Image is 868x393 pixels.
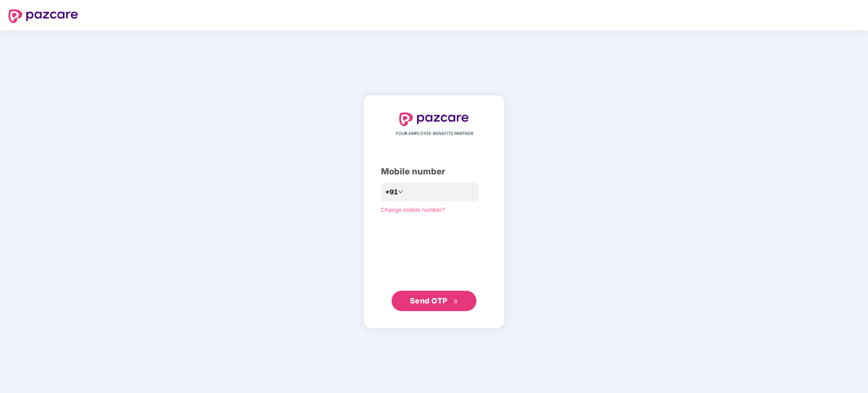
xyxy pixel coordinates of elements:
[381,206,445,213] a: Change mobile number?
[410,296,448,305] span: Send OTP
[399,112,469,126] img: logo
[398,189,403,194] span: down
[392,291,476,311] button: Send OTPdouble-right
[385,187,398,197] span: +91
[395,130,473,137] span: YOUR EMPLOYEE BENEFITS PARTNER
[381,165,487,178] div: Mobile number
[8,9,78,23] img: logo
[453,299,459,304] span: double-right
